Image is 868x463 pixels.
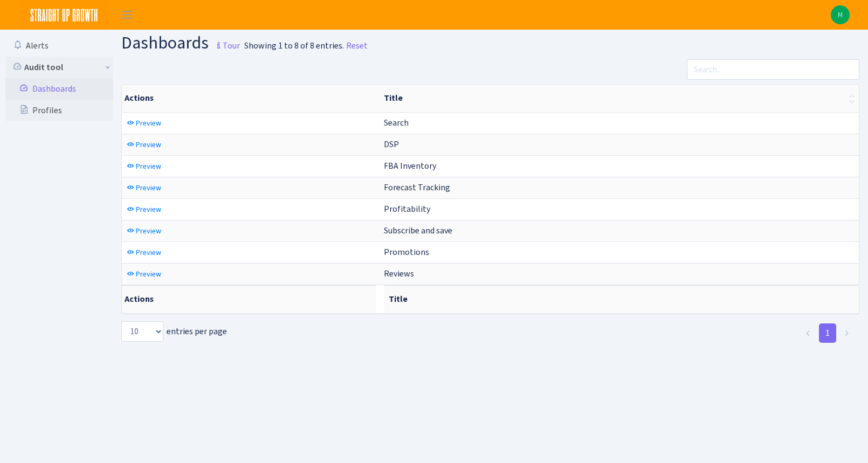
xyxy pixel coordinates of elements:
[124,158,164,175] a: Preview
[380,85,859,112] th: Title : activate to sort column ascending
[384,182,450,193] span: Forecast Tracking
[114,6,141,24] button: Toggle navigation
[124,201,164,218] a: Preview
[209,31,240,54] a: Tour
[384,117,409,128] span: Search
[124,266,164,282] a: Preview
[136,183,161,193] span: Preview
[384,139,399,150] span: DSP
[384,268,414,279] span: Reviews
[136,269,161,279] span: Preview
[384,203,430,215] span: Profitability
[384,285,859,313] th: Title
[384,225,452,236] span: Subscribe and save
[5,57,113,78] a: Audit tool
[136,247,161,258] span: Preview
[121,34,240,55] h1: Dashboards
[124,179,164,196] a: Preview
[346,39,368,52] a: Reset
[5,35,113,57] a: Alerts
[831,5,850,24] img: Michael Sette
[121,321,227,342] label: entries per page
[384,160,436,171] span: FBA Inventory
[124,223,164,239] a: Preview
[122,285,376,313] th: Actions
[121,321,163,342] select: entries per page
[5,78,113,100] a: Dashboards
[136,226,161,236] span: Preview
[819,323,836,343] a: 1
[136,161,161,171] span: Preview
[124,244,164,261] a: Preview
[136,204,161,215] span: Preview
[124,115,164,132] a: Preview
[687,59,859,80] input: Search...
[136,118,161,128] span: Preview
[5,100,113,121] a: Profiles
[831,5,850,24] a: M
[384,246,429,258] span: Promotions
[122,85,380,112] th: Actions
[136,140,161,150] span: Preview
[212,37,240,55] small: Tour
[124,136,164,153] a: Preview
[244,39,344,52] div: Showing 1 to 8 of 8 entries.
